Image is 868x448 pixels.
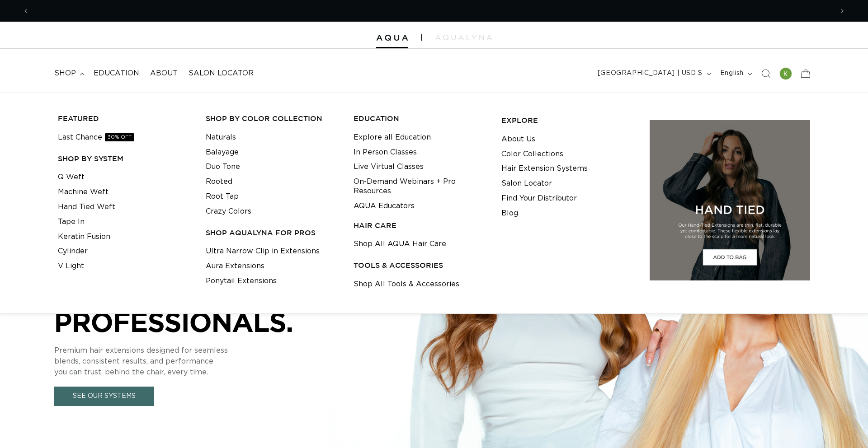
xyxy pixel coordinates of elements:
[832,2,852,19] button: Next announcement
[720,69,744,78] span: English
[58,200,115,215] a: Hand Tied Weft
[715,65,756,82] button: English
[58,114,192,123] h3: FEATURED
[150,69,178,78] span: About
[58,229,110,244] a: Keratin Fusion
[58,154,192,163] h3: SHOP BY SYSTEM
[592,65,715,82] button: [GEOGRAPHIC_DATA] | USD $
[376,35,408,41] img: Aqua Hair Extensions
[54,69,76,78] span: shop
[354,261,487,270] h3: TOOLS & ACCESSORIES
[94,69,139,78] span: Education
[58,170,85,185] a: Q Weft
[501,161,588,176] a: Hair Extension Systems
[16,2,36,19] button: Previous announcement
[501,191,577,206] a: Find Your Distributor
[354,277,459,292] a: Shop All Tools & Accessories
[354,159,424,174] a: Live Virtual Classes
[206,274,277,289] a: Ponytail Extensions
[501,176,552,191] a: Salon Locator
[58,185,108,200] a: Machine Weft
[354,145,417,160] a: In Person Classes
[354,114,487,123] h3: EDUCATION
[435,35,492,40] img: aqualyna.com
[501,116,635,125] h3: EXPLORE
[501,206,518,221] a: Blog
[58,244,88,259] a: Cylinder
[501,132,535,147] a: About Us
[354,237,446,252] a: Shop All AQUA Hair Care
[206,259,264,274] a: Aura Extensions
[105,133,134,141] span: 30% OFF
[756,64,776,84] summary: Search
[206,244,320,259] a: Ultra Narrow Clip in Extensions
[206,189,239,204] a: Root Tap
[49,63,88,84] summary: shop
[189,69,254,78] span: Salon Locator
[54,345,325,378] p: Premium hair extensions designed for seamless blends, consistent results, and performance you can...
[54,387,154,406] a: See Our Systems
[206,114,340,123] h3: Shop by Color Collection
[206,159,240,174] a: Duo Tone
[58,259,84,274] a: V Light
[88,63,145,84] a: Education
[145,63,183,84] a: About
[598,69,703,78] span: [GEOGRAPHIC_DATA] | USD $
[183,63,259,84] a: Salon Locator
[206,228,340,238] h3: Shop AquaLyna for Pros
[58,215,85,229] a: Tape In
[58,130,134,145] a: Last Chance30% OFF
[354,221,487,230] h3: HAIR CARE
[354,130,431,145] a: Explore all Education
[206,204,251,219] a: Crazy Colors
[206,145,239,160] a: Balayage
[206,174,232,189] a: Rooted
[206,130,236,145] a: Naturals
[501,147,563,162] a: Color Collections
[354,174,487,199] a: On-Demand Webinars + Pro Resources
[354,199,415,214] a: AQUA Educators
